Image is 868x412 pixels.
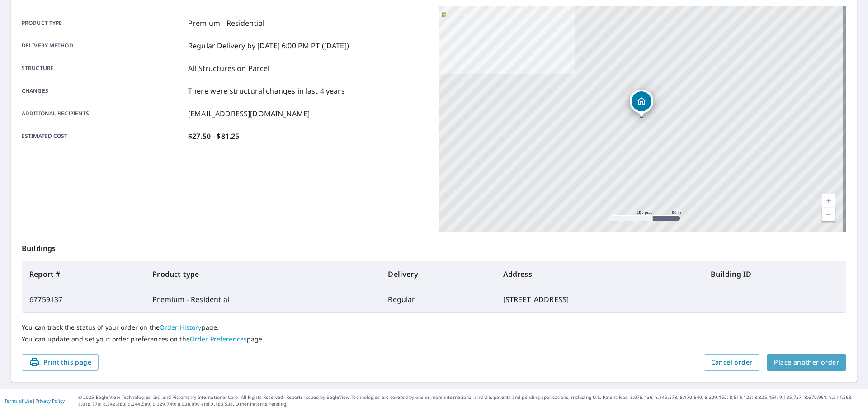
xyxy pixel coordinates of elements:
[145,287,381,312] td: Premium - Residential
[78,394,863,407] p: © 2025 Eagle View Technologies, Inc. and Pictometry International Corp. All Rights Reserved. Repo...
[188,40,349,51] p: Regular Delivery by [DATE] 6:00 PM PT ([DATE])
[496,261,703,287] th: Address
[711,357,753,368] span: Cancel order
[767,354,846,371] button: Place another order
[188,108,310,119] p: [EMAIL_ADDRESS][DOMAIN_NAME]
[5,398,33,404] a: Terms of Use
[22,323,846,331] p: You can track the status of your order on the page.
[188,18,264,28] p: Premium - Residential
[22,287,145,312] td: 67759137
[5,398,65,403] p: |
[703,261,846,287] th: Building ID
[22,354,99,371] button: Print this page
[188,63,270,74] p: All Structures on Parcel
[22,131,184,142] p: Estimated cost
[381,287,495,312] td: Regular
[822,194,835,208] a: Nivel actual 17, ampliar
[22,335,846,343] p: You can update and set your order preferences on the page.
[22,232,846,261] p: Buildings
[774,357,839,368] span: Place another order
[190,335,247,343] a: Order Preferences
[188,85,345,96] p: There were structural changes in last 4 years
[822,208,835,221] a: Nivel actual 17, alejar
[704,354,760,371] button: Cancel order
[188,131,239,142] p: $27.50 - $81.25
[22,261,145,287] th: Report #
[35,398,65,404] a: Privacy Policy
[160,323,202,331] a: Order History
[630,90,653,118] div: Dropped pin, building 1, Residential property, 10006 A St S Tacoma, WA 98444
[29,357,91,368] span: Print this page
[22,40,184,51] p: Delivery method
[496,287,703,312] td: [STREET_ADDRESS]
[381,261,495,287] th: Delivery
[22,85,184,96] p: Changes
[145,261,381,287] th: Product type
[22,18,184,28] p: Product type
[22,108,184,119] p: Additional recipients
[22,63,184,74] p: Structure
